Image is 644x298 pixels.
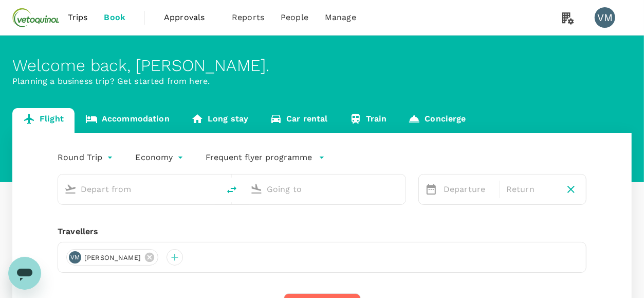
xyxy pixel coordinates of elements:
p: Departure [444,183,493,196]
button: Open [212,188,214,190]
div: VM [595,7,615,28]
div: Round Trip [58,149,115,166]
span: Approvals [164,11,215,24]
p: Return [506,183,556,196]
div: Economy [136,149,186,166]
a: Car rental [259,108,339,133]
p: Planning a business trip? Get started from here. [12,75,632,87]
div: VM [69,251,81,264]
div: VM[PERSON_NAME] [66,249,158,266]
span: Book [104,11,125,24]
p: Frequent flyer programme [206,151,312,164]
button: Open [398,188,400,190]
button: delete [219,178,244,202]
a: Train [339,108,398,133]
a: Flight [12,108,75,133]
input: Depart from [81,181,198,197]
button: Frequent flyer programme [206,151,325,164]
span: Reports [232,11,264,24]
iframe: Button to launch messaging window [8,257,41,290]
div: Travellers [58,225,586,238]
a: Concierge [397,108,476,133]
img: Vetoquinol Australia Pty Limited [12,6,60,29]
span: People [281,11,308,24]
a: Accommodation [75,108,180,133]
span: Manage [325,11,356,24]
input: Going to [267,181,384,197]
div: Welcome back , [PERSON_NAME] . [12,56,632,75]
span: [PERSON_NAME] [78,253,147,263]
span: Trips [68,11,88,24]
a: Long stay [180,108,259,133]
